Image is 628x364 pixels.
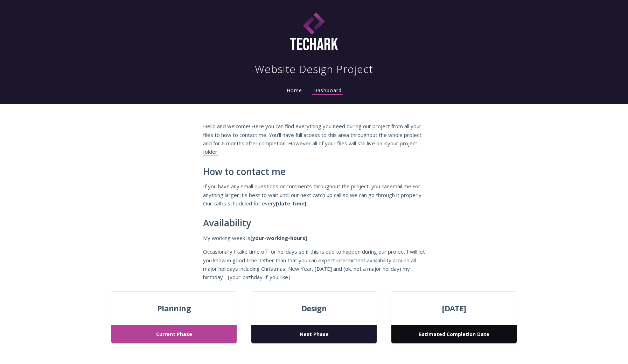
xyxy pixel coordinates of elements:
span: Planning [111,302,237,315]
p: My working week is [203,234,425,242]
p: Hello and welcome! Here you can find everything you need during our project from all your files t... [203,122,425,156]
p: If you have any small questions or comments throughout the project, you can For anything larger i... [203,182,425,208]
span: Design [251,302,377,315]
h1: Website Design Project [255,62,373,76]
a: Home [285,87,303,94]
span: Estimated Completion Date [391,325,517,344]
strong: [date-time] [276,200,306,207]
span: [DATE] [391,302,517,315]
span: Next Phase [251,325,377,344]
a: email me. [390,183,412,190]
h2: Availability [203,218,425,228]
strong: [your-working-hours] [250,234,307,241]
span: Current Phase [111,325,237,344]
h2: How to contact me [203,167,425,177]
p: Occasionally I take time off for holidays so if this is due to happen during our project I will l... [203,247,425,282]
a: Dashboard [312,87,343,95]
